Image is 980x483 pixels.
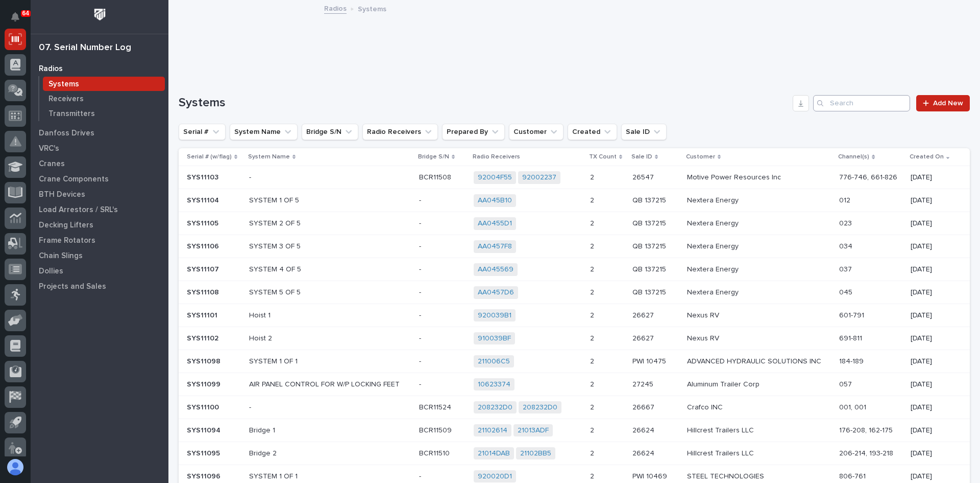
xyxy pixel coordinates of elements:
p: 64 [22,10,29,17]
p: 045 [839,288,902,297]
a: 920039B1 [478,311,511,320]
p: SYS11108 [187,286,221,297]
a: AA0455D1 [478,219,512,228]
p: Bridge 1 [249,426,411,435]
a: Decking Lifters [31,217,168,233]
p: Hillcrest Trailers LLC [687,426,831,435]
button: Notifications [5,6,26,28]
button: Sale ID [621,124,667,140]
button: Prepared By [442,124,505,140]
p: AIR PANEL CONTROL FOR W/P LOCKING FEET [249,380,411,389]
p: 26627 [632,332,656,343]
p: SYSTEM 1 OF 1 [249,472,411,481]
p: 26667 [632,401,656,412]
p: [DATE] [911,173,954,182]
a: 21102BB5 [520,449,551,458]
p: Systems [358,3,386,14]
p: - [419,378,423,389]
button: users-avatar [5,456,26,478]
a: AA045569 [478,265,513,274]
a: VRC's [31,141,168,156]
span: Add New [933,100,963,107]
p: 776-746, 661-826 [839,173,902,182]
a: Frame Rotators [31,233,168,248]
p: - [419,263,423,274]
p: System Name [248,151,290,163]
tr: SYS11098SYS11098 SYSTEM 1 OF 1-- 211006C5 22 PWI 10475PWI 10475 ADVANCED HYDRAULIC SOLUTIONS INC1... [179,350,970,373]
p: Nextera Energy [687,219,831,228]
p: SYS11103 [187,171,220,182]
p: - [419,240,423,251]
a: Add New [916,95,970,111]
tr: SYS11094SYS11094 Bridge 1BCR11509BCR11509 21102614 21013ADF 22 2662426624 Hillcrest Trailers LLC1... [179,419,970,442]
p: SYSTEM 1 OF 1 [249,357,411,366]
p: 26624 [632,447,656,458]
p: SYSTEM 3 OF 5 [249,242,411,251]
p: Customer [686,151,715,163]
p: Motive Power Resources Inc [687,173,831,182]
tr: SYS11099SYS11099 AIR PANEL CONTROL FOR W/P LOCKING FEET-- 10623374 22 2724527245 Aluminum Trailer... [179,373,970,396]
button: Customer [509,124,563,140]
button: Bridge S/N [302,124,358,140]
a: 21014DAB [478,449,510,458]
p: 601-791 [839,311,902,320]
a: 10623374 [478,380,510,389]
p: Bridge S/N [418,151,449,163]
p: BTH Devices [39,190,85,199]
p: [DATE] [911,219,954,228]
p: BCR11508 [419,171,453,182]
p: TX Count [589,151,617,163]
p: SYSTEM 2 OF 5 [249,219,411,228]
p: [DATE] [911,311,954,320]
p: SYS11100 [187,401,221,412]
tr: SYS11100SYS11100 -BCR11524BCR11524 208232D0 208232D0 22 2666726667 Crafco INC001, 001[DATE] [179,396,970,419]
button: Serial # [179,124,226,140]
a: Cranes [31,156,168,171]
p: Nextera Energy [687,196,831,205]
div: 07. Serial Number Log [39,42,131,54]
p: Radio Receivers [473,151,520,163]
p: 2 [590,194,596,205]
a: 920020D1 [478,472,512,481]
p: [DATE] [911,334,954,343]
a: Load Arrestors / SRL's [31,202,168,217]
a: Radios [31,61,168,76]
p: SYSTEM 4 OF 5 [249,265,411,274]
p: SYS11104 [187,194,221,205]
p: 27245 [632,378,655,389]
p: ADVANCED HYDRAULIC SOLUTIONS INC [687,357,831,366]
tr: SYS11105SYS11105 SYSTEM 2 OF 5-- AA0455D1 22 QB 137215QB 137215 Nextera Energy023[DATE] [179,212,970,235]
p: - [419,286,423,297]
p: Load Arrestors / SRL's [39,205,118,215]
p: Created On [910,151,944,163]
button: System Name [230,124,298,140]
p: - [419,309,423,320]
p: Hoist 1 [249,311,411,320]
p: BCR11509 [419,424,454,435]
p: QB 137215 [632,286,668,297]
tr: SYS11104SYS11104 SYSTEM 1 OF 5-- AA045B10 22 QB 137215QB 137215 Nextera Energy012[DATE] [179,189,970,212]
p: Crafco INC [687,403,831,412]
p: [DATE] [911,196,954,205]
tr: SYS11108SYS11108 SYSTEM 5 OF 5-- AA0457D6 22 QB 137215QB 137215 Nextera Energy045[DATE] [179,281,970,304]
p: 2 [590,378,596,389]
p: Nexus RV [687,311,831,320]
p: SYS11099 [187,378,223,389]
p: 2 [590,309,596,320]
p: SYSTEM 1 OF 5 [249,196,411,205]
p: SYS11094 [187,424,223,435]
p: [DATE] [911,380,954,389]
p: 037 [839,265,902,274]
p: 176-208, 162-175 [839,426,902,435]
p: Channel(s) [838,151,869,163]
p: Danfoss Drives [39,129,94,138]
p: 184-189 [839,357,902,366]
p: 2 [590,263,596,274]
p: 2 [590,217,596,228]
p: Systems [48,80,79,89]
a: Transmitters [39,106,168,121]
p: BCR11510 [419,447,452,458]
a: Radios [324,2,347,14]
p: Decking Lifters [39,221,93,230]
p: [DATE] [911,357,954,366]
